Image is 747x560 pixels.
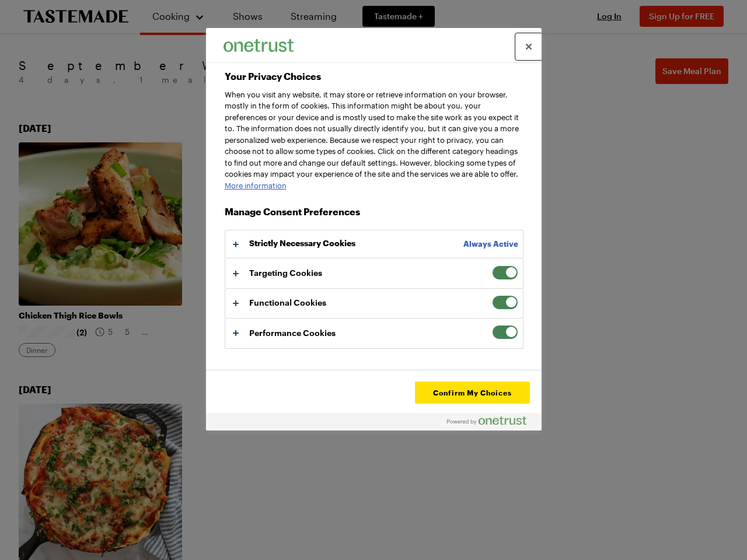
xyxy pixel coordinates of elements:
h3: Manage Consent Preferences [225,206,523,224]
img: Powered by OneTrust Opens in a new Tab [447,416,526,425]
div: Company Logo [224,34,294,57]
div: Preference center [206,28,542,430]
h2: Your Privacy Choices [225,69,523,83]
div: Your Privacy Choices [206,28,542,430]
a: More information about your privacy, opens in a new tab [225,181,287,190]
button: Close [516,34,542,60]
div: When you visit any website, it may store or retrieve information on your browser, mostly in the f... [225,89,523,191]
img: Company Logo [224,39,294,51]
a: Powered by OneTrust Opens in a new Tab [447,416,536,430]
button: Confirm My Choices [415,381,529,404]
